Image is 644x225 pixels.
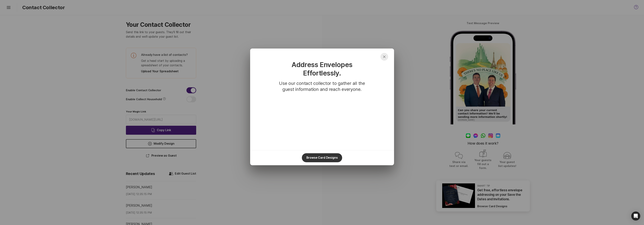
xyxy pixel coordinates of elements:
[256,100,388,150] iframe: video
[381,53,388,61] button: close dialog
[275,61,369,77] p: Address Envelopes Effortlessly.
[275,80,369,92] p: Use our contact collector to gather all the guest information and reach everyone.
[302,153,342,162] button: Browse Card Designs
[631,212,640,221] div: Open Intercom Messenger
